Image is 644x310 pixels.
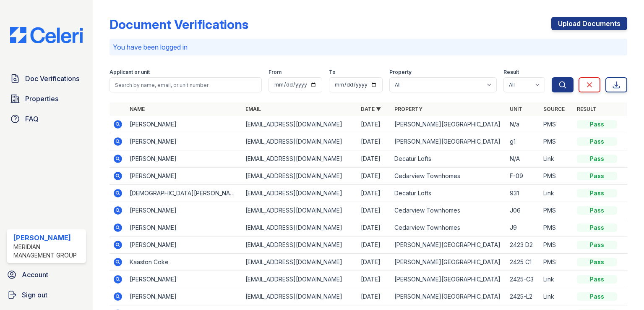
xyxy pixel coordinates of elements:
a: Date ▼ [361,106,381,112]
td: [PERSON_NAME] [126,219,242,236]
a: Account [3,266,89,283]
div: Meridian Management Group [13,243,83,260]
td: [DATE] [357,133,391,150]
td: Decatur Lofts [391,150,506,168]
td: [DATE] [357,271,391,288]
div: Pass [577,258,617,266]
td: [DEMOGRAPHIC_DATA][PERSON_NAME] [126,185,242,202]
input: Search by name, email, or unit number [110,77,262,92]
td: [PERSON_NAME] [126,236,242,254]
td: [DATE] [357,116,391,133]
label: Property [389,69,412,76]
td: [DATE] [357,202,391,219]
td: [EMAIL_ADDRESS][DOMAIN_NAME] [242,236,357,254]
td: J06 [506,202,540,219]
a: Upload Documents [551,17,627,30]
div: Pass [577,206,617,215]
td: Kaaston Coke [126,254,242,271]
td: PMS [540,168,574,185]
td: PMS [540,236,574,254]
div: Pass [577,241,617,249]
p: You have been logged in [113,42,624,52]
td: [EMAIL_ADDRESS][DOMAIN_NAME] [242,185,357,202]
td: Link [540,271,574,288]
td: [DATE] [357,236,391,254]
td: [EMAIL_ADDRESS][DOMAIN_NAME] [242,150,357,168]
td: [DATE] [357,185,391,202]
td: 2423 D2 [506,236,540,254]
td: [PERSON_NAME][GEOGRAPHIC_DATA] [391,271,506,288]
td: [EMAIL_ADDRESS][DOMAIN_NAME] [242,219,357,236]
span: Doc Verifications [25,74,79,84]
td: [PERSON_NAME] [126,116,242,133]
a: FAQ [7,110,86,127]
td: g1 [506,133,540,150]
td: [EMAIL_ADDRESS][DOMAIN_NAME] [242,288,357,305]
span: Sign out [22,290,47,300]
td: [PERSON_NAME][GEOGRAPHIC_DATA] [391,133,506,150]
td: Cedarview Townhomes [391,168,506,185]
td: [DATE] [357,150,391,168]
a: Sign out [3,286,89,303]
div: Document Verifications [110,17,248,32]
div: [PERSON_NAME] [13,233,83,243]
td: Link [540,185,574,202]
a: Email [245,106,261,112]
a: Result [577,106,597,112]
td: PMS [540,116,574,133]
td: [EMAIL_ADDRESS][DOMAIN_NAME] [242,133,357,150]
td: 2425-C3 [506,271,540,288]
div: Pass [577,120,617,129]
td: [PERSON_NAME] [126,288,242,305]
div: Pass [577,172,617,180]
td: PMS [540,202,574,219]
a: Source [543,106,565,112]
label: Applicant or unit [110,69,150,76]
span: FAQ [25,114,39,124]
td: Link [540,150,574,168]
td: [DATE] [357,288,391,305]
img: CE_Logo_Blue-a8612792a0a2168367f1c8372b55b34899dd931a85d93a1a3d3e32e68fde9ad4.png [3,27,89,43]
td: [DATE] [357,254,391,271]
td: [EMAIL_ADDRESS][DOMAIN_NAME] [242,168,357,185]
td: [DATE] [357,219,391,236]
td: [EMAIL_ADDRESS][DOMAIN_NAME] [242,202,357,219]
td: [PERSON_NAME] [126,168,242,185]
td: [PERSON_NAME] [126,133,242,150]
div: Pass [577,137,617,146]
td: [PERSON_NAME] [126,271,242,288]
td: [EMAIL_ADDRESS][DOMAIN_NAME] [242,116,357,133]
td: 2425-L2 [506,288,540,305]
td: N/a [506,116,540,133]
iframe: chat widget [609,276,636,302]
td: [EMAIL_ADDRESS][DOMAIN_NAME] [242,254,357,271]
td: Cedarview Townhomes [391,202,506,219]
td: PMS [540,254,574,271]
div: Pass [577,155,617,163]
td: [PERSON_NAME][GEOGRAPHIC_DATA] [391,236,506,254]
td: N/A [506,150,540,168]
td: [DATE] [357,168,391,185]
td: PMS [540,133,574,150]
td: [PERSON_NAME][GEOGRAPHIC_DATA] [391,116,506,133]
div: Pass [577,223,617,232]
td: Cedarview Townhomes [391,219,506,236]
a: Property [394,106,422,112]
td: J9 [506,219,540,236]
a: Unit [510,106,522,112]
span: Account [22,270,48,280]
td: [PERSON_NAME][GEOGRAPHIC_DATA] [391,288,506,305]
td: [EMAIL_ADDRESS][DOMAIN_NAME] [242,271,357,288]
a: Properties [7,90,86,107]
label: From [269,69,282,76]
td: 931 [506,185,540,202]
div: Pass [577,189,617,197]
a: Doc Verifications [7,70,86,87]
a: Name [130,106,145,112]
td: Link [540,288,574,305]
td: PMS [540,219,574,236]
span: Properties [25,94,58,104]
label: Result [503,69,519,76]
td: 2425 C1 [506,254,540,271]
